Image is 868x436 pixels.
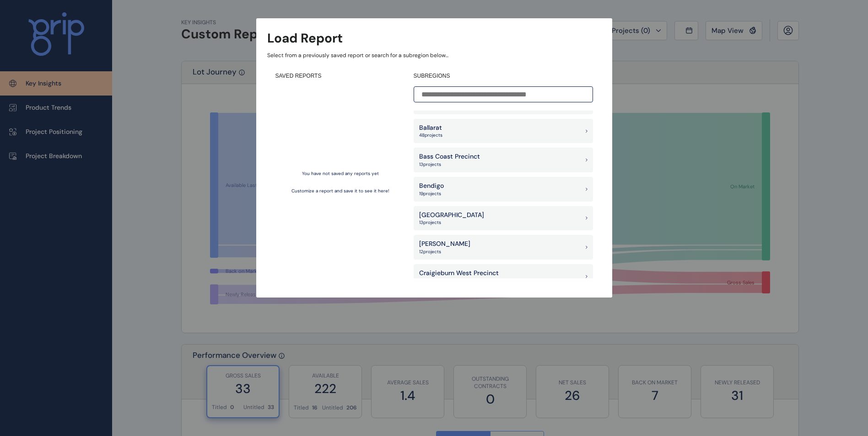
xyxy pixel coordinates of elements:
[419,219,484,226] p: 13 project s
[419,123,442,133] p: Ballarat
[267,52,601,59] p: Select from a previously saved report or search for a subregion below...
[267,29,343,47] h3: Load Report
[419,161,480,168] p: 13 project s
[419,181,444,191] p: Bendigo
[302,170,379,177] p: You have not saved any reports yet
[419,249,470,255] p: 12 project s
[419,277,499,284] p: 4 project s
[419,211,484,220] p: [GEOGRAPHIC_DATA]
[419,132,442,138] p: 48 project s
[291,188,389,194] p: Customize a report and save it to see it here!
[419,239,470,249] p: [PERSON_NAME]
[275,72,405,80] h4: SAVED REPORTS
[419,152,480,161] p: Bass Coast Precinct
[419,191,444,197] p: 19 project s
[419,269,499,278] p: Craigieburn West Precinct
[414,72,593,80] h4: SUBREGIONS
